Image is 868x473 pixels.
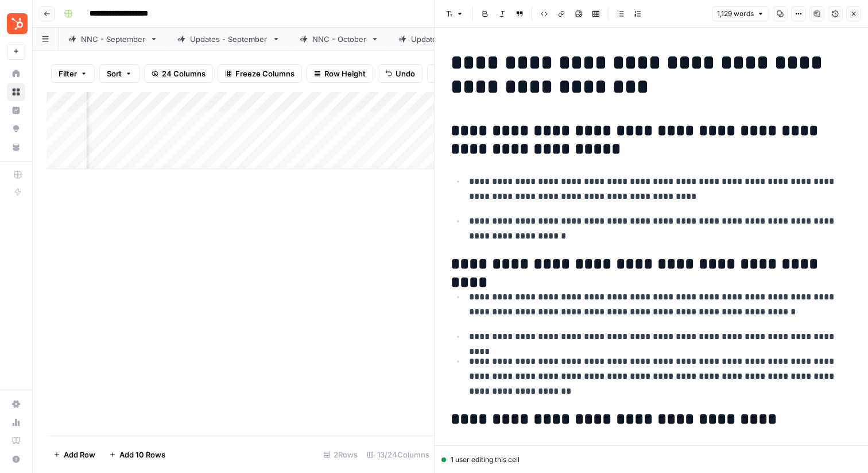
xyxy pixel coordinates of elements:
[218,64,302,83] button: Freeze Columns
[441,455,861,465] div: 1 user editing this cell
[378,64,423,83] button: Undo
[7,432,25,450] a: Learning Hub
[46,445,102,464] button: Add Row
[7,64,25,83] a: Home
[324,68,366,79] span: Row Height
[168,28,290,51] a: Updates - September
[7,413,25,432] a: Usage
[162,68,206,79] span: 24 Columns
[7,120,25,138] a: Opportunities
[99,64,139,83] button: Sort
[396,68,415,79] span: Undo
[312,33,366,45] div: NNC - October
[389,28,501,51] a: Updates - October
[411,33,478,45] div: Updates - October
[7,9,25,38] button: Workspace: Blog Content Action Plan
[307,64,373,83] button: Row Height
[7,395,25,413] a: Settings
[7,83,25,101] a: Browse
[717,9,754,19] span: 1,129 words
[107,68,122,79] span: Sort
[290,28,389,51] a: NNC - October
[190,33,268,45] div: Updates - September
[81,33,145,45] div: NNC - September
[51,64,95,83] button: Filter
[59,28,168,51] a: NNC - September
[712,6,769,21] button: 1,129 words
[7,101,25,120] a: Insights
[102,445,172,464] button: Add 10 Rows
[119,449,165,460] span: Add 10 Rows
[362,445,434,464] div: 13/24 Columns
[319,445,362,464] div: 2 Rows
[64,449,95,460] span: Add Row
[7,13,28,34] img: Blog Content Action Plan Logo
[7,450,25,468] button: Help + Support
[59,68,77,79] span: Filter
[7,138,25,156] a: Your Data
[235,68,294,79] span: Freeze Columns
[144,64,213,83] button: 24 Columns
